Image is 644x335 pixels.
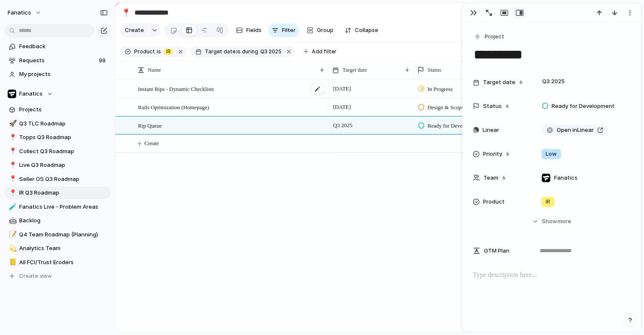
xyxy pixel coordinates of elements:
[546,150,557,158] span: Low
[9,160,15,170] div: 📍
[302,23,338,37] button: Group
[4,186,111,199] div: 📍IR Q3 Roadmap
[8,161,16,169] button: 📍
[4,201,111,213] a: 🧪Fanatics Live - Problem Areas
[138,120,162,130] span: Rip Queue
[166,48,171,55] span: IR
[483,174,498,182] span: Team
[9,174,15,184] div: 📍
[4,159,111,172] div: 📍Live Q3 Roadmap
[483,126,499,134] span: Linear
[4,117,111,130] a: 🚀Q3 TLC Roadmap
[125,26,144,35] span: Create
[19,203,108,211] span: Fanatics Live - Problem Areas
[341,23,382,37] button: Collapse
[162,47,175,56] button: IR
[19,189,108,197] span: IR Q3 Roadmap
[9,119,15,128] div: 🚀
[8,119,16,128] button: 🚀
[121,7,131,18] div: 📍
[558,217,571,226] span: more
[483,198,505,206] span: Product
[9,257,15,267] div: 📒
[8,216,16,225] button: 🤖
[19,70,108,79] span: My projects
[282,26,296,35] span: Filter
[236,47,259,56] button: isduring
[484,247,509,255] span: GTM Plan
[148,66,161,74] span: Name
[19,56,96,65] span: Requests
[120,23,148,37] button: Create
[19,119,108,128] span: Q3 TLC Roadmap
[8,230,16,239] button: 📝
[428,122,481,130] span: Ready for Development
[428,66,441,74] span: Status
[8,258,16,267] button: 📒
[19,42,108,51] span: Feedback
[485,32,504,41] span: Project
[19,230,108,239] span: Q4 Team Roadmap (Planning)
[557,126,594,134] span: Open in Linear
[4,256,111,269] div: 📒All FCI/Trust Eroders
[4,173,111,186] a: 📍Seller OS Q3 Roadmap
[236,48,241,55] span: is
[19,272,52,280] span: Create view
[259,47,283,56] button: Q3 2025
[4,131,111,144] a: 📍Topps Q3 Roadmap
[233,23,265,37] button: Fields
[19,175,108,184] span: Seller OS Q3 Roadmap
[134,48,155,55] span: Product
[4,242,111,255] div: 💫Analytics Team
[472,31,507,43] button: Project
[157,48,161,55] span: is
[9,202,15,212] div: 🧪
[546,198,550,206] span: IR
[19,147,108,156] span: Collect Q3 Roadmap
[4,214,111,227] div: 🤖Backlog
[4,6,46,20] button: fanatics
[542,217,557,226] span: Show
[19,216,108,225] span: Backlog
[144,139,159,148] span: Create
[299,46,342,58] button: Add filter
[8,175,16,184] button: 📍
[19,90,43,98] span: Fanatics
[4,87,111,100] button: Fanatics
[241,48,258,55] span: during
[8,189,16,197] button: 📍
[9,188,15,198] div: 📍
[19,258,108,267] span: All FCI/Trust Eroders
[205,48,236,55] span: Target date
[9,146,15,156] div: 📍
[312,48,336,55] span: Add filter
[19,244,108,253] span: Analytics Team
[552,102,615,111] span: Ready for Development
[8,203,16,211] button: 🧪
[155,47,163,56] button: is
[4,54,111,67] a: Requests99
[119,6,133,20] button: 📍
[246,26,262,35] span: Fields
[138,84,214,93] span: Instant Rips - Dynamic Checklists
[483,102,502,111] span: Status
[99,56,107,65] span: 99
[483,78,515,87] span: Target date
[260,48,282,55] span: Q3 2025
[9,230,15,239] div: 📝
[4,103,111,116] a: Projects
[342,66,367,74] span: Target date
[138,102,209,112] span: Rails Optimization (Homepage)
[268,23,299,37] button: Filter
[9,133,15,143] div: 📍
[19,105,108,114] span: Projects
[4,228,111,241] div: 📝Q4 Team Roadmap (Planning)
[4,145,111,158] a: 📍Collect Q3 Roadmap
[428,85,453,93] span: In Progress
[428,103,469,112] span: Design & Scoping
[355,26,378,35] span: Collapse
